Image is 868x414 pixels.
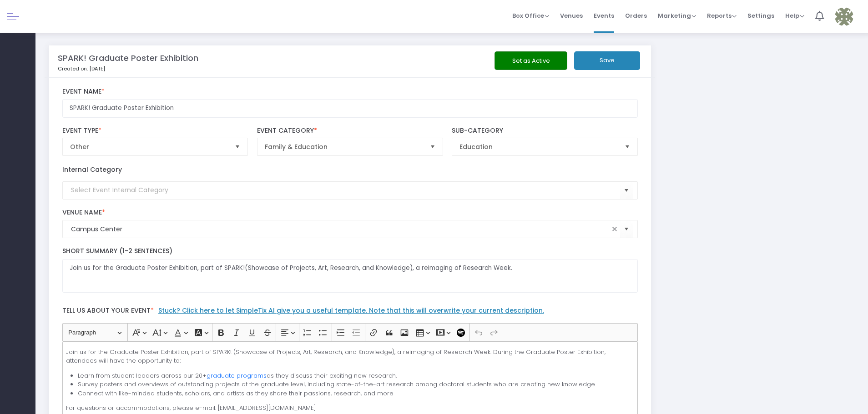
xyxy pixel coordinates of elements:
span: Short Summary (1-2 Sentences) [62,246,172,255]
button: Save [574,51,640,70]
input: Select Venue [71,224,609,234]
label: Event Category [257,127,443,135]
label: Event Name [62,88,638,96]
button: Paragraph [64,325,126,339]
span: Venues [560,4,583,27]
span: Orders [625,4,647,27]
a: Stuck? Click here to let SimpleTix AI give you a useful template. Note that this will overwrite y... [158,306,544,315]
m-panel-title: SPARK! Graduate Poster Exhibition [58,52,198,64]
span: Box Office [512,11,549,20]
button: Select [231,138,244,155]
button: Select [426,138,439,155]
label: Tell us about your event [58,302,642,323]
label: Event Type [62,127,248,135]
p: Created on: [DATE] [58,65,448,73]
span: Family & Education [265,142,423,151]
p: Join us for the Graduate Poster Exhibition, part of SPARK! (Showcase of Projects, Art, Research, ... [66,348,634,365]
span: clear [609,224,620,234]
span: Reports [707,11,737,20]
label: Internal Category [62,165,122,175]
button: Select [621,138,634,155]
input: Enter Event Name [62,99,638,118]
a: graduate programs [207,371,267,380]
span: Marketing [658,11,696,20]
span: Settings [747,4,774,27]
p: For questions or accommodations, please e-mail: [EMAIL_ADDRESS][DOMAIN_NAME] [66,404,634,413]
li: Connect with like-minded students, scholars, and artists as they share their passions, research, ... [78,389,634,398]
input: Select Event Internal Category [71,185,620,195]
button: Select [620,181,633,200]
li: Survey posters and overviews of outstanding projects at the graduate level, including state-of-th... [78,380,634,389]
button: Set as Active [495,51,567,70]
button: Select [620,220,633,239]
li: Learn from student leaders across our 20+ as they discuss their exciting new research. [78,371,634,380]
span: Other [70,142,228,151]
label: Venue Name [62,209,638,217]
span: Events [594,4,614,27]
label: Sub-Category [452,127,638,135]
span: Paragraph [68,327,116,338]
div: Editor toolbar [62,323,638,341]
span: Education [459,142,617,151]
span: Help [785,11,804,20]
